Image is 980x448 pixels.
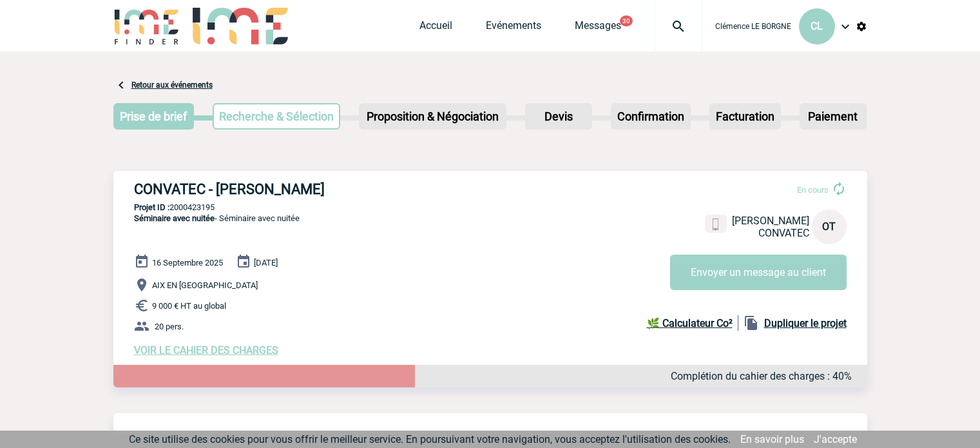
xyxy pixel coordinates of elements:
[710,219,722,230] img: portable.png
[620,15,633,26] button: 30
[711,104,780,128] p: Facturation
[155,322,184,331] span: 20 pers.
[134,181,521,197] h3: CONVATEC - [PERSON_NAME]
[129,433,731,445] span: Ce site utilise des cookies pour vous offrir le meilleur service. En poursuivant votre navigation...
[254,258,278,268] span: [DATE]
[134,213,300,223] span: - Séminaire avec nuitée
[486,19,541,37] a: Evénements
[134,213,215,223] span: Séminaire avec nuitée
[134,344,278,356] a: VOIR LE CAHIER DES CHARGES
[113,202,867,212] p: 2000423195
[214,104,339,128] p: Recherche & Sélection
[647,317,733,329] b: 🌿 Calculateur Co²
[797,185,829,195] span: En cours
[801,104,865,128] p: Paiement
[814,433,857,445] a: J'accepte
[575,19,621,37] a: Messages
[152,301,226,311] span: 9 000 € HT au global
[115,104,193,128] p: Prise de brief
[764,317,847,329] b: Dupliquer le projet
[152,280,258,290] span: AIX EN [GEOGRAPHIC_DATA]
[732,215,809,227] span: [PERSON_NAME]
[744,315,759,331] img: file_copy-black-24dp.png
[131,81,213,90] a: Retour aux événements
[612,104,689,128] p: Confirmation
[822,220,836,233] span: OT
[152,258,223,268] span: 16 Septembre 2025
[526,104,591,128] p: Devis
[715,22,791,31] span: Clémence LE BORGNE
[419,19,452,37] a: Accueil
[740,433,804,445] a: En savoir plus
[134,202,169,212] b: Projet ID :
[113,8,180,44] img: IME-Finder
[758,227,809,239] span: CONVATEC
[811,20,823,32] span: CL
[647,315,738,331] a: 🌿 Calculateur Co²
[360,104,505,128] p: Proposition & Négociation
[670,255,847,290] button: Envoyer un message au client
